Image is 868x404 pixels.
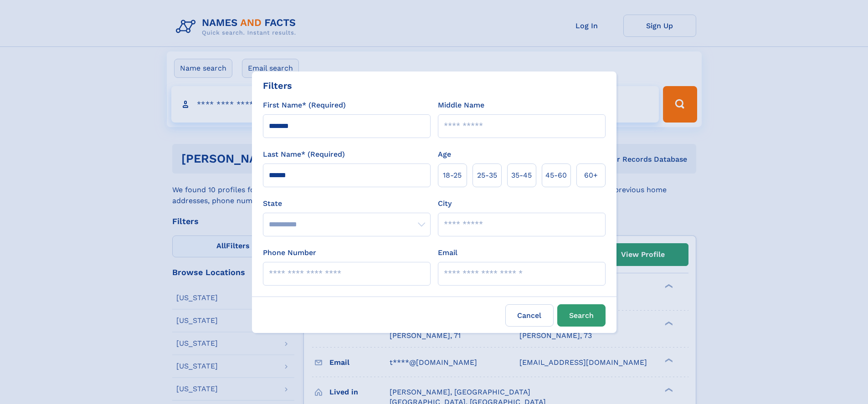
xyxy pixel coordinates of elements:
[263,149,345,160] label: Last Name* (Required)
[505,304,554,327] label: Cancel
[477,170,497,181] span: 25‑35
[263,100,346,111] label: First Name* (Required)
[511,170,532,181] span: 35‑45
[438,198,452,209] label: City
[263,247,316,258] label: Phone Number
[443,170,462,181] span: 18‑25
[263,198,431,209] label: State
[557,304,606,327] button: Search
[438,247,457,258] label: Email
[438,149,451,160] label: Age
[438,100,484,111] label: Middle Name
[545,170,567,181] span: 45‑60
[584,170,598,181] span: 60+
[263,79,292,92] div: Filters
